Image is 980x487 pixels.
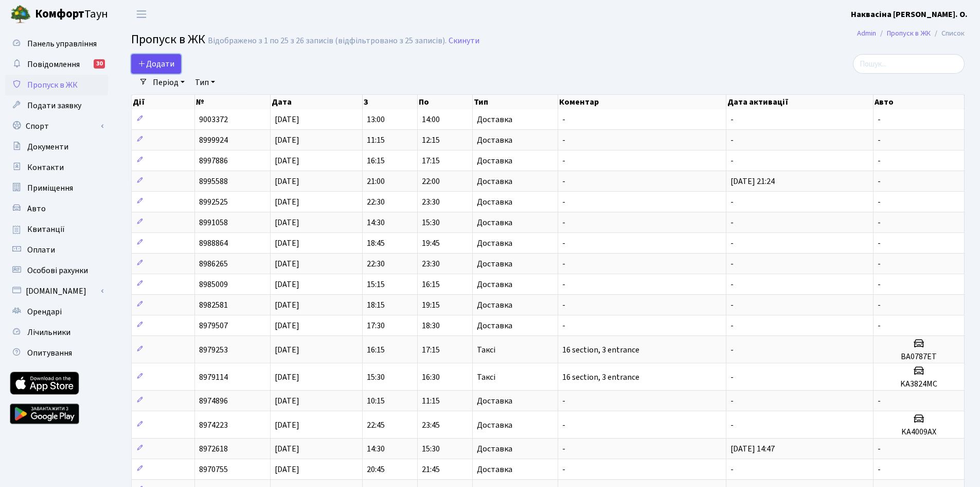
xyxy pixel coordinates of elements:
span: Лічильники [27,327,70,338]
span: - [562,176,565,187]
a: Квитанції [5,219,108,240]
span: - [730,155,734,166]
span: [DATE] [275,176,299,187]
a: Спорт [5,116,108,137]
th: З [363,95,418,109]
span: - [562,279,565,290]
span: 8992525 [199,196,228,208]
span: [DATE] [275,196,299,208]
span: - [730,217,734,228]
span: [DATE] [275,135,299,146]
span: 13:00 [367,114,385,125]
span: 23:30 [422,196,440,208]
span: Доставка [477,301,512,309]
span: 9003372 [199,114,228,125]
span: - [878,114,881,125]
th: Дії [132,95,195,109]
span: - [878,155,881,166]
span: Панель управління [27,38,97,49]
a: Наквасіна [PERSON_NAME]. О. [851,8,968,21]
span: 11:15 [422,395,440,407]
span: 21:00 [367,176,385,187]
span: - [562,299,565,311]
span: Доставка [477,115,512,124]
span: 8974896 [199,395,228,407]
span: [DATE] [275,155,299,166]
span: [DATE] [275,258,299,270]
span: [DATE] [275,238,299,249]
span: Оплати [27,244,55,256]
span: Доставка [477,260,512,268]
span: Доставка [477,465,512,474]
span: 16 section, 3 entrance [562,372,639,383]
span: 10:15 [367,395,385,407]
span: Доставка [477,198,512,206]
span: - [562,258,565,270]
span: - [878,196,881,208]
span: - [730,344,734,356]
span: [DATE] [275,217,299,228]
b: Наквасіна [PERSON_NAME]. О. [851,9,968,20]
span: Доставка [477,157,512,165]
div: Відображено з 1 по 25 з 26 записів (відфільтровано з 25 записів). [208,36,447,46]
span: [DATE] [275,372,299,383]
a: Період [149,74,189,91]
span: - [878,258,881,270]
span: 14:00 [422,114,440,125]
span: 18:15 [367,299,385,311]
div: 30 [94,59,105,69]
span: 11:15 [367,135,385,146]
span: 16:15 [422,279,440,290]
a: Повідомлення30 [5,54,108,75]
span: - [730,372,734,383]
span: Авто [27,203,46,214]
a: Пропуск в ЖК [5,75,108,95]
span: - [878,299,881,311]
span: - [730,238,734,249]
span: - [878,395,881,407]
span: Доставка [477,445,512,453]
span: - [562,464,565,475]
span: [DATE] 14:47 [730,443,775,455]
span: Пропуск в ЖК [131,30,205,48]
span: 22:00 [422,176,440,187]
span: 22:30 [367,258,385,270]
span: [DATE] [275,299,299,311]
span: Додати [138,58,174,70]
span: [DATE] [275,344,299,356]
span: 8997886 [199,155,228,166]
span: Квитанції [27,224,65,235]
span: Документи [27,141,68,153]
span: - [730,395,734,407]
span: 8991058 [199,217,228,228]
input: Пошук... [853,54,965,74]
span: 21:45 [422,464,440,475]
span: 20:45 [367,464,385,475]
span: - [878,176,881,187]
span: - [878,238,881,249]
span: - [878,320,881,331]
span: - [730,279,734,290]
span: 8985009 [199,279,228,290]
span: 15:15 [367,279,385,290]
span: [DATE] [275,279,299,290]
span: [DATE] [275,443,299,455]
span: 8995588 [199,176,228,187]
span: Таксі [477,346,495,354]
h5: KA3824MC [878,379,960,389]
span: Доставка [477,219,512,227]
span: Подати заявку [27,100,81,111]
a: Панель управління [5,33,108,54]
th: Дата активації [726,95,874,109]
span: 22:45 [367,419,385,431]
span: 8974223 [199,419,228,431]
span: Опитування [27,347,72,359]
a: Документи [5,137,108,157]
th: № [195,95,271,109]
span: 18:30 [422,320,440,331]
span: Доставка [477,177,512,186]
a: [DOMAIN_NAME] [5,281,108,301]
span: Доставка [477,397,512,405]
span: - [878,135,881,146]
a: Оплати [5,240,108,260]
